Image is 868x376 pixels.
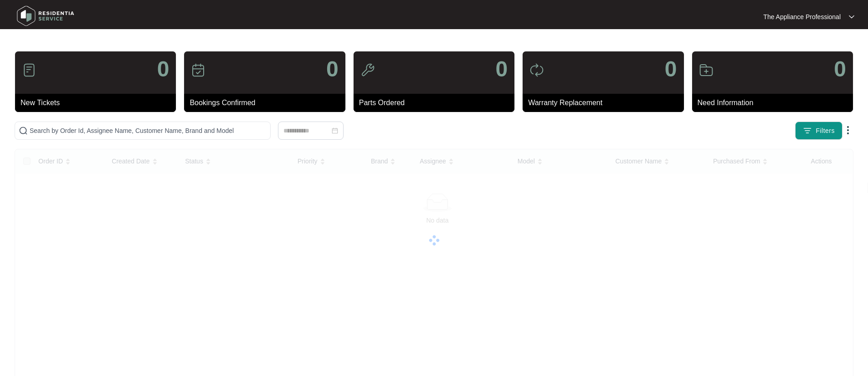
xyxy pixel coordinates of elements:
img: icon [699,63,714,77]
img: icon [191,63,205,77]
p: 0 [157,58,169,80]
img: filter icon [803,126,812,135]
p: Warranty Replacement [528,97,683,108]
img: icon [22,63,36,77]
p: The Appliance Professional [763,12,841,21]
img: dropdown arrow [849,15,854,19]
p: 0 [665,58,677,80]
span: Filters [816,126,835,136]
p: New Tickets [21,97,176,108]
img: search-icon [19,126,28,135]
img: icon [529,63,544,77]
p: 0 [326,58,339,80]
p: Bookings Confirmed [190,97,345,108]
input: Search by Order Id, Assignee Name, Customer Name, Brand and Model [30,126,267,136]
p: 0 [495,58,508,80]
img: dropdown arrow [842,125,853,136]
p: Need Information [698,97,853,108]
img: residentia service logo [14,2,77,30]
button: filter iconFilters [795,122,842,140]
p: 0 [834,58,846,80]
img: icon [360,63,375,77]
p: Parts Ordered [359,97,514,108]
